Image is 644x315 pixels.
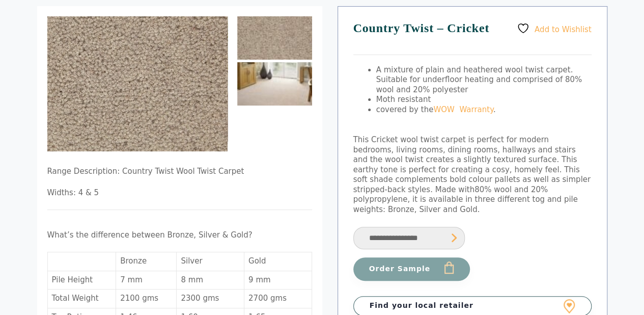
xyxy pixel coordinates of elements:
td: 2700 gms [244,290,312,308]
img: Country Twist [237,62,312,106]
p: Widths: 4 & 5 [47,188,312,198]
td: 2100 gms [116,290,177,308]
a: Add to Wishlist [517,22,591,35]
td: 9 mm [244,271,312,290]
span: Add to Wishlist [535,24,592,34]
h1: Country Twist – Cricket [353,22,592,55]
td: Gold [244,252,312,271]
p: Range Description: Country Twist Wool Twist Carpet [47,167,312,177]
span: Moth resistant [376,95,431,104]
li: covered by the . [376,105,592,115]
td: Pile Height [48,271,117,290]
button: Order Sample [353,257,470,281]
td: Bronze [116,252,177,271]
td: 8 mm [177,271,244,290]
img: Country Twist - Cricket [237,16,312,60]
td: Total Weight [48,290,117,308]
p: What’s the difference between Bronze, Silver & Gold? [47,230,312,241]
span: 80% wool and 20% polypropylene, it is available in three different tog and pile weights: Bronze, ... [353,185,578,214]
td: Silver [177,252,244,271]
a: WOW Warranty [433,105,493,114]
span: A mixture of plain and heathered wool twist carpet. Suitable for underfloor heating and comprised... [376,65,582,94]
td: 2300 gms [177,290,244,308]
td: 7 mm [116,271,177,290]
span: This Cricket wool twist carpet is perfect for modern bedrooms, living rooms, dining rooms, hallwa... [353,135,591,194]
